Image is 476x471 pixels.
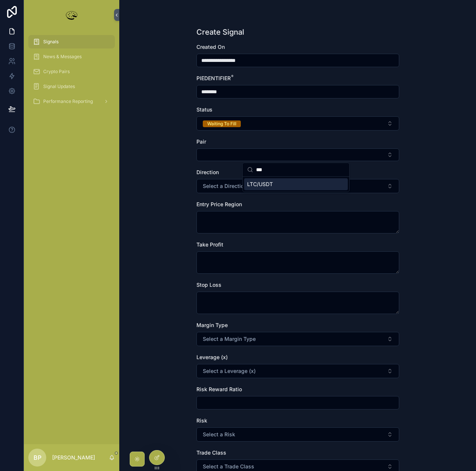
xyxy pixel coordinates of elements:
[196,332,399,346] button: Select Button
[196,169,219,175] span: Direction
[43,84,75,90] span: Signal Updates
[196,241,223,248] span: Take Profit
[28,35,115,48] a: Signals
[43,69,70,75] span: Crypto Pairs
[207,120,236,127] div: Waiting To Fill
[203,463,254,470] span: Select a Trade Class
[196,201,242,207] span: Entry Price Region
[28,80,115,93] a: Signal Updates
[196,417,207,424] span: Risk
[203,367,256,375] span: Select a Leverage (x)
[196,27,244,37] h1: Create Signal
[34,453,41,462] span: BP
[196,75,231,81] span: PIEDENTIFIER
[43,98,93,104] span: Performance Reporting
[203,182,247,190] span: Select a Direction
[196,354,228,360] span: Leverage (x)
[196,138,206,145] span: Pair
[28,50,115,63] a: News & Messages
[196,148,399,161] button: Select Button
[52,454,95,461] p: [PERSON_NAME]
[28,95,115,108] a: Performance Reporting
[196,427,399,442] button: Select Button
[196,364,399,378] button: Select Button
[196,116,399,131] button: Select Button
[43,54,82,60] span: News & Messages
[64,9,79,21] img: App logo
[196,282,221,288] span: Stop Loss
[196,322,228,328] span: Margin Type
[203,431,235,438] span: Select a Risk
[203,335,256,343] span: Select a Margin Type
[28,65,115,78] a: Crypto Pairs
[196,44,225,50] span: Created On
[243,177,349,192] div: Suggestions
[43,39,59,45] span: Signals
[196,449,226,456] span: Trade Class
[247,180,273,188] span: LTC/USDT
[196,179,399,193] button: Select Button
[24,30,119,118] div: scrollable content
[196,106,212,113] span: Status
[196,386,242,392] span: Risk Reward Ratio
